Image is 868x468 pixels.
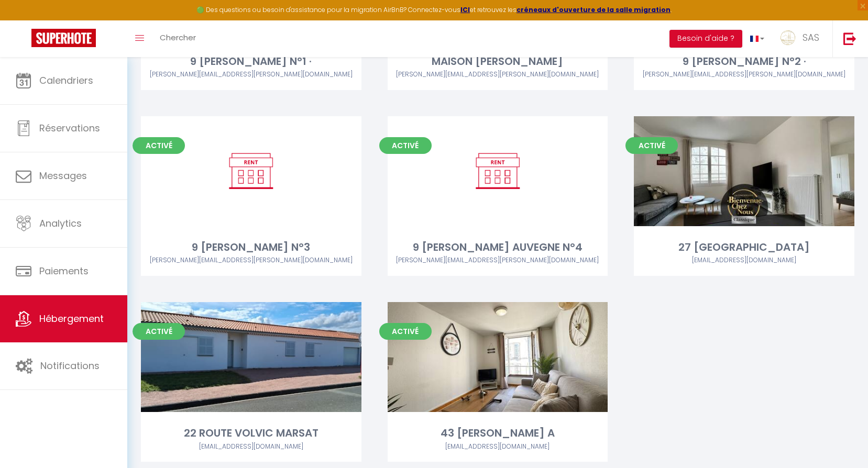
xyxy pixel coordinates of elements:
span: Paiements [39,264,89,277]
span: Activé [379,323,432,340]
div: Airbnb [388,442,608,452]
div: Airbnb [634,70,854,80]
a: ICI [460,5,470,14]
div: 9 [PERSON_NAME] N°3 [141,239,361,255]
div: 9 [PERSON_NAME] N°1 · [141,53,361,70]
div: 9 [PERSON_NAME] AUVEGNE N°4 [388,239,608,255]
span: Activé [625,137,678,154]
span: Réservations [39,121,100,135]
div: 43 [PERSON_NAME] A [388,425,608,441]
button: Ouvrir le widget de chat LiveChat [8,4,40,36]
div: Airbnb [388,70,608,80]
div: Airbnb [141,255,361,265]
img: Super Booking [31,29,96,47]
div: MAISON [PERSON_NAME] [388,53,608,70]
div: Airbnb [388,255,608,265]
span: SAS [803,31,819,44]
span: Activé [379,137,432,154]
span: Messages [39,169,87,182]
iframe: Chat [823,421,860,460]
div: 9 [PERSON_NAME] N°2 · [634,53,854,70]
span: Analytics [39,217,82,230]
span: Calendriers [39,74,93,87]
span: Activé [133,323,185,340]
span: Activé [133,137,185,154]
a: Chercher [152,20,204,57]
span: Notifications [40,359,100,372]
div: Airbnb [634,255,854,265]
div: Airbnb [141,70,361,80]
img: ... [780,30,796,46]
span: Chercher [160,32,196,43]
div: 22 ROUTE VOLVIC MARSAT [141,425,361,441]
button: Besoin d'aide ? [669,30,742,48]
span: Hébergement [39,312,104,325]
div: Airbnb [141,442,361,452]
a: ... SAS [772,20,832,57]
div: 27 [GEOGRAPHIC_DATA] [634,239,854,255]
a: créneaux d'ouverture de la salle migration [517,5,671,14]
img: logout [843,32,856,45]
